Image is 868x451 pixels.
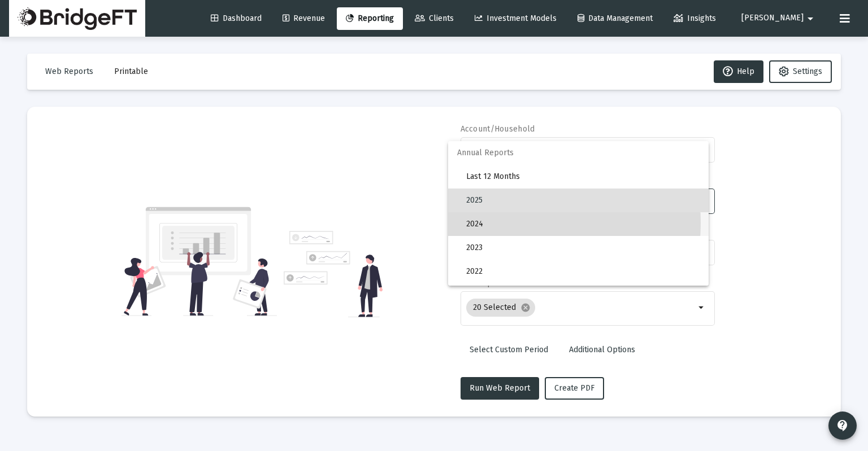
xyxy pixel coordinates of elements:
[466,236,700,260] span: 2023
[466,165,700,189] span: Last 12 Months
[466,212,700,236] span: 2024
[448,141,709,165] span: Annual Reports
[466,283,700,307] span: 2021
[466,189,700,212] span: 2025
[466,260,700,283] span: 2022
